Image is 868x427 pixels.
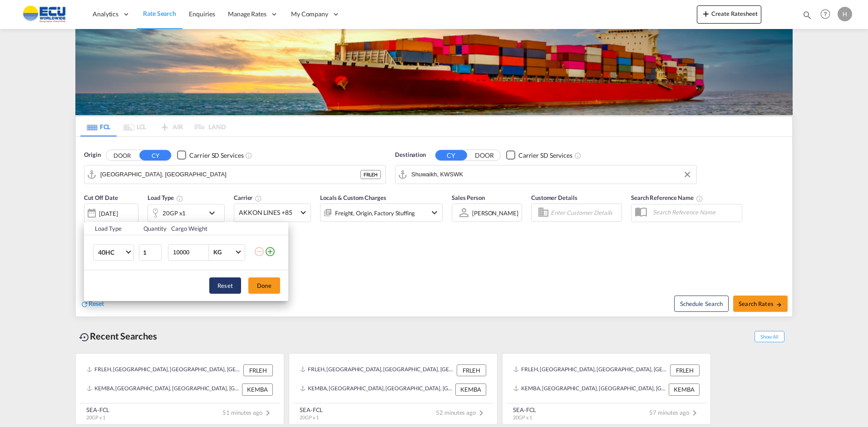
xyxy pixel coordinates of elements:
[84,222,138,235] th: Load Type
[213,248,222,256] div: KG
[254,246,265,257] md-icon: icon-minus-circle-outline
[248,277,280,294] button: Done
[93,244,134,261] md-select: Choose: 40HC
[209,277,241,294] button: Reset
[172,245,208,260] input: Enter Weight
[139,244,162,261] input: Qty
[171,224,248,233] div: Cargo Weight
[265,246,276,257] md-icon: icon-plus-circle-outline
[138,222,166,235] th: Quantity
[98,248,124,257] span: 40HC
